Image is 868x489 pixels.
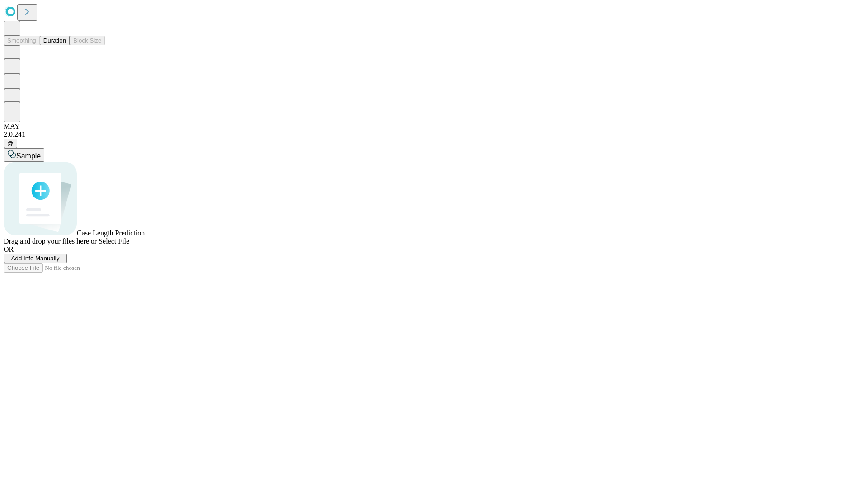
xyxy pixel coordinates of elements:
[4,36,40,45] button: Smoothing
[11,255,60,262] span: Add Info Manually
[4,139,17,148] button: @
[40,36,70,45] button: Duration
[7,140,14,147] span: @
[77,229,145,237] span: Case Length Prediction
[4,237,97,245] span: Drag and drop your files here or
[99,237,129,245] span: Select File
[70,36,105,45] button: Block Size
[4,148,44,162] button: Sample
[4,245,14,253] span: OR
[16,152,41,160] span: Sample
[4,130,864,139] div: 2.0.241
[4,254,67,263] button: Add Info Manually
[4,122,864,130] div: MAY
